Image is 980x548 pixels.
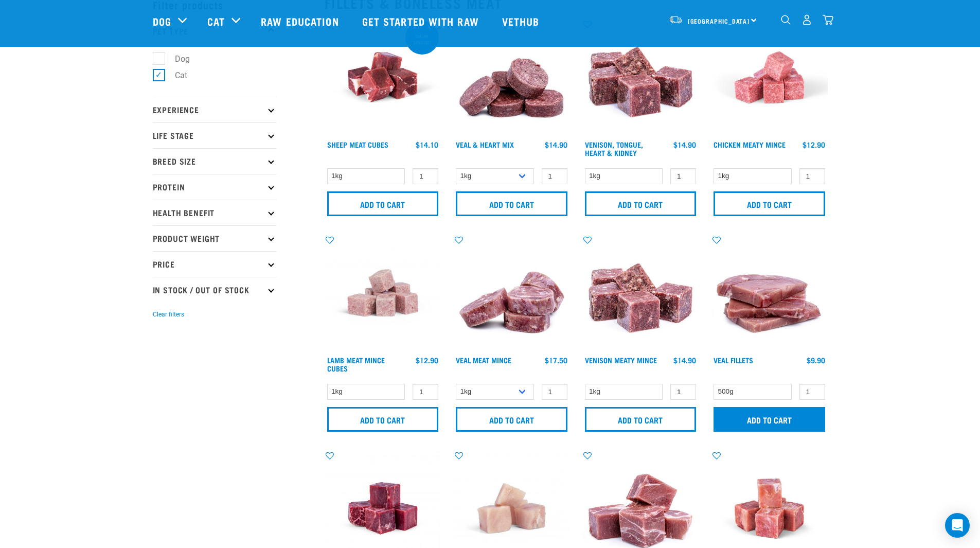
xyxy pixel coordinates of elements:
div: $14.10 [416,140,438,149]
input: 1 [542,384,567,400]
img: user.png [801,14,812,25]
p: Price [153,251,276,277]
input: Add to cart [585,407,697,432]
span: [GEOGRAPHIC_DATA] [688,19,750,23]
p: Health Benefit [153,200,276,225]
a: Dog [153,13,171,29]
input: Add to cart [585,191,697,216]
a: Veal Fillets [714,358,753,362]
img: Stack Of Raw Veal Fillets [711,235,828,351]
div: $14.90 [673,356,696,364]
a: Sheep Meat Cubes [327,143,388,146]
div: $17.50 [545,356,567,364]
img: Pile Of Cubed Venison Tongue Mix For Pets [582,19,699,136]
div: Open Intercom Messenger [945,513,970,538]
p: Life Stage [153,122,276,148]
img: 1117 Venison Meat Mince 01 [582,235,699,351]
div: $14.90 [545,140,567,149]
a: Chicken Meaty Mince [714,143,786,146]
input: Add to cart [714,191,825,216]
label: Dog [158,52,194,65]
p: Product Weight [153,225,276,251]
input: Add to cart [456,407,567,432]
a: Get started with Raw [352,1,492,42]
a: Raw Education [251,1,351,42]
div: $9.90 [807,356,825,364]
a: Veal Meat Mince [456,358,511,362]
p: Breed Size [153,148,276,174]
img: home-icon@2x.png [823,14,833,25]
a: Venison Meaty Mince [585,358,657,362]
p: In Stock / Out Of Stock [153,277,276,303]
a: Venison, Tongue, Heart & Kidney [585,143,643,154]
img: home-icon-1@2x.png [781,15,791,25]
img: Lamb Meat Mince [325,235,441,351]
img: van-moving.png [669,15,683,24]
input: 1 [670,384,696,400]
input: 1 [542,168,567,184]
input: Add to cart [327,191,439,216]
input: 1 [799,168,825,184]
button: Clear filters [153,310,184,319]
input: Add to cart [327,407,439,432]
img: Sheep Meat [325,19,441,136]
label: Cat [158,69,191,82]
div: $14.90 [673,140,696,149]
a: Vethub [492,1,553,42]
img: 1152 Veal Heart Medallions 01 [453,19,570,136]
p: Experience [153,97,276,122]
div: $12.90 [416,356,438,364]
input: Add to cart [714,407,825,432]
p: Protein [153,174,276,200]
input: 1 [413,384,438,400]
input: 1 [413,168,438,184]
input: 1 [670,168,696,184]
img: 1160 Veal Meat Mince Medallions 01 [453,235,570,351]
a: Veal & Heart Mix [456,143,514,146]
a: Cat [207,13,225,29]
a: Lamb Meat Mince Cubes [327,358,385,370]
input: 1 [799,384,825,400]
img: Chicken Meaty Mince [711,19,828,136]
input: Add to cart [456,191,567,216]
div: $12.90 [803,140,825,149]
